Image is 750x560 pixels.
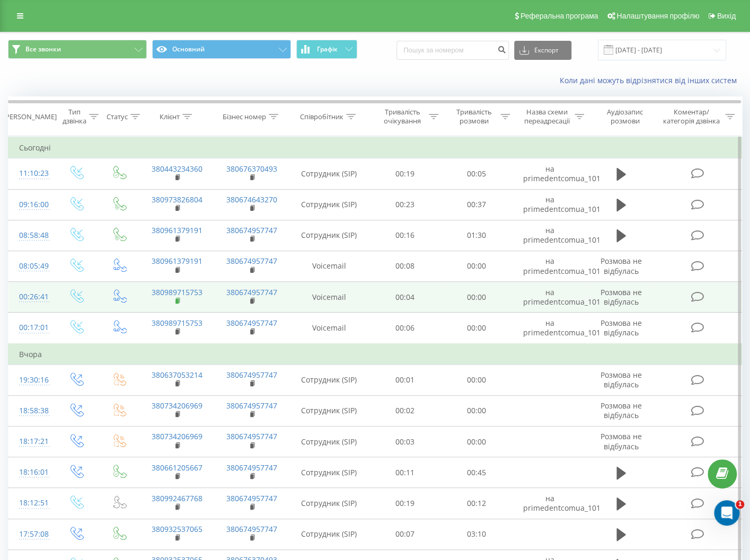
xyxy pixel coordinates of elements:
[8,344,742,365] td: Вчора
[296,40,357,59] button: Графік
[369,365,440,395] td: 00:01
[660,108,722,126] div: Коментар/категорія дзвінка
[19,524,43,545] div: 17:57:08
[160,112,180,121] div: Клієнт
[513,251,587,281] td: на primedentcomua_101
[560,75,742,85] a: Коли дані можуть відрізнятися вiд інших систем
[19,317,43,338] div: 00:17:01
[107,112,128,121] div: Статус
[25,45,61,54] span: Все звонки
[369,457,440,488] td: 00:11
[441,313,513,344] td: 00:00
[441,488,513,519] td: 00:12
[369,519,440,549] td: 00:07
[19,493,43,513] div: 18:12:51
[152,40,291,59] button: Основний
[289,251,369,281] td: Voicemail
[378,108,426,126] div: Тривалість очікування
[441,189,513,220] td: 00:37
[441,220,513,251] td: 01:30
[19,194,43,215] div: 09:16:00
[19,287,43,307] div: 00:26:41
[152,287,202,297] a: 380989715753
[317,46,338,53] span: Графік
[8,40,147,59] button: Все звонки
[289,189,369,220] td: Сотрудник (SIP)
[19,256,43,277] div: 08:05:49
[152,225,202,235] a: 380961379191
[513,220,587,251] td: на primedentcomua_101
[441,395,513,426] td: 00:00
[289,313,369,344] td: Voicemail
[601,401,642,420] span: Розмова не відбулась
[223,112,266,121] div: Бізнес номер
[289,365,369,395] td: Сотрудник (SIP)
[19,163,43,184] div: 11:10:23
[522,108,572,126] div: Назва схеми переадресації
[601,256,642,275] span: Розмова не відбулась
[152,401,202,411] a: 380734206969
[289,426,369,457] td: Сотрудник (SIP)
[396,41,509,60] input: Пошук за номером
[441,158,513,189] td: 00:05
[369,158,440,189] td: 00:19
[441,457,513,488] td: 00:45
[226,287,277,297] a: 380674957747
[601,370,642,389] span: Розмова не відбулась
[514,41,571,60] button: Експорт
[19,462,43,483] div: 18:16:01
[152,318,202,328] a: 380989715753
[226,164,277,174] a: 380676370493
[601,287,642,307] span: Розмова не відбулась
[596,108,653,126] div: Аудіозапис розмови
[152,431,202,441] a: 380734206969
[369,426,440,457] td: 00:03
[369,189,440,220] td: 00:23
[226,318,277,328] a: 380674957747
[441,519,513,549] td: 03:10
[369,488,440,519] td: 00:19
[736,500,744,509] span: 1
[19,225,43,246] div: 08:58:48
[19,370,43,390] div: 19:30:16
[441,251,513,281] td: 00:00
[451,108,498,126] div: Тривалість розмови
[226,401,277,411] a: 380674957747
[513,313,587,344] td: на primedentcomua_101
[226,194,277,205] a: 380674643270
[441,282,513,313] td: 00:00
[601,318,642,337] span: Розмова не відбулась
[19,401,43,421] div: 18:58:38
[289,395,369,426] td: Сотрудник (SIP)
[513,282,587,313] td: на primedentcomua_101
[441,426,513,457] td: 00:00
[369,395,440,426] td: 00:02
[714,500,739,526] iframe: Intercom live chat
[441,365,513,395] td: 00:00
[369,282,440,313] td: 00:04
[152,493,202,503] a: 380992467768
[289,158,369,189] td: Сотрудник (SIP)
[289,488,369,519] td: Сотрудник (SIP)
[513,158,587,189] td: на primedentcomua_101
[226,370,277,380] a: 380674957747
[8,137,742,158] td: Сьогодні
[513,189,587,220] td: на primedentcomua_101
[289,457,369,488] td: Сотрудник (SIP)
[513,488,587,519] td: на primedentcomua_101
[226,431,277,441] a: 380674957747
[369,220,440,251] td: 00:16
[616,12,699,20] span: Налаштування профілю
[152,164,202,174] a: 380443234360
[601,431,642,451] span: Розмова не відбулась
[289,282,369,313] td: Voicemail
[226,493,277,503] a: 380674957747
[152,194,202,205] a: 380973826804
[226,225,277,235] a: 380674957747
[152,463,202,473] a: 380661205667
[226,524,277,534] a: 380674957747
[226,256,277,266] a: 380674957747
[152,256,202,266] a: 380961379191
[152,370,202,380] a: 380637053214
[152,524,202,534] a: 380932537065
